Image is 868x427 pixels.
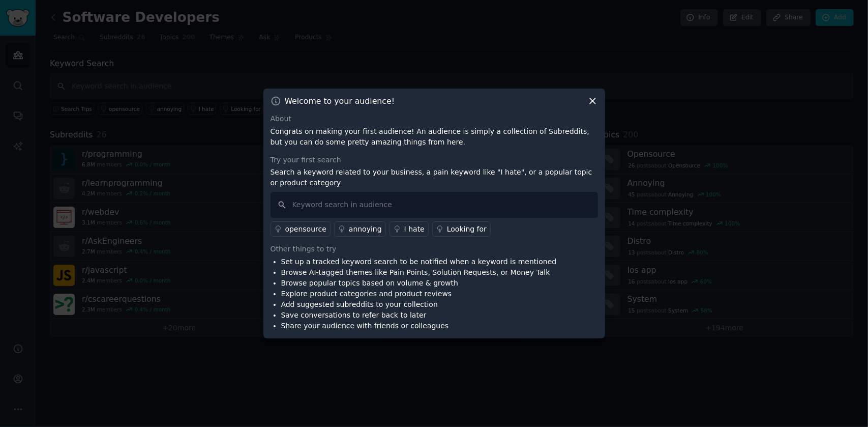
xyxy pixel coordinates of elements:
div: About [271,113,598,124]
a: opensource [271,221,331,237]
div: Other things to try [271,244,598,254]
li: Browse popular topics based on volume & growth [281,278,557,289]
li: Browse AI-tagged themes like Pain Points, Solution Requests, or Money Talk [281,267,557,278]
li: Save conversations to refer back to later [281,310,557,321]
p: Search a keyword related to your business, a pain keyword like "I hate", or a popular topic or pr... [271,167,598,188]
div: annoying [349,224,382,235]
a: annoying [334,221,386,237]
h3: Welcome to your audience! [285,96,395,106]
li: Share your audience with friends or colleagues [281,321,557,331]
input: Keyword search in audience [271,192,598,218]
p: Congrats on making your first audience! An audience is simply a collection of Subreddits, but you... [271,126,598,148]
div: opensource [285,224,326,235]
div: Looking for [447,224,487,235]
li: Add suggested subreddits to your collection [281,299,557,310]
li: Explore product categories and product reviews [281,289,557,299]
a: I hate [390,221,429,237]
li: Set up a tracked keyword search to be notified when a keyword is mentioned [281,257,557,267]
a: Looking for [432,221,491,237]
div: Try your first search [271,155,598,165]
div: I hate [404,224,425,235]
